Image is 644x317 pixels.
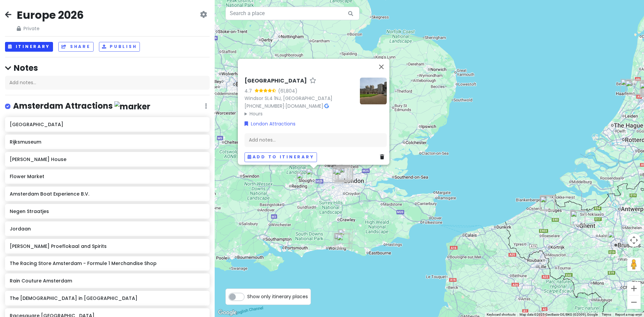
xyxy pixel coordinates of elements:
button: Add to itinerary [245,152,317,162]
h6: [GEOGRAPHIC_DATA] [10,121,205,127]
div: Tower of London [338,166,353,181]
a: [PHONE_NUMBER] [245,103,284,109]
h6: The [DEMOGRAPHIC_DATA] in [GEOGRAPHIC_DATA] [10,295,205,301]
h6: Jordaan [10,226,205,232]
span: Show only itinerary places [247,293,308,300]
a: Star place [310,77,316,85]
a: London Attractions [245,120,296,127]
h6: Amsterdam Boat Experience B.V. [10,191,205,197]
div: Big Ben [335,167,350,181]
div: A. Wong [334,168,349,182]
div: St Michael's Bridge [570,210,585,225]
img: Picture of the place [360,77,387,104]
div: Racesquare Circuit Zandvoort [621,79,635,94]
a: [DOMAIN_NAME] [285,103,323,109]
button: Close [373,59,389,75]
img: Google [216,308,238,317]
div: Natural History Museum [332,167,347,182]
h6: [PERSON_NAME] Proeflokaal and Spirits [10,243,205,249]
div: Restaurant 't Gezelleke [540,195,555,210]
div: 4.7 [245,87,255,95]
button: Publish [99,42,140,52]
div: Käthe Wohlfahrt [540,196,555,210]
div: Add notes... [5,76,210,90]
button: Share [58,42,93,52]
div: oyya - waffles & ice cream [571,211,585,225]
div: Hyde Park [333,166,348,181]
img: marker [114,101,150,112]
div: Farer Watches [297,172,311,187]
summary: Hours [245,110,355,117]
h6: Rain Couture Amsterdam [10,278,205,284]
i: Google Maps [324,104,329,108]
div: Add notes... [245,133,387,147]
h4: Amsterdam Attractions [13,101,150,112]
div: (61,804) [278,87,298,95]
div: Eurostar Brussels Terminal [608,231,623,246]
div: London Eye [336,167,351,181]
button: Keyboard shortcuts [487,312,516,317]
div: Télesco SHOP 1939 [571,210,585,225]
a: Terms (opens in new tab) [602,313,611,316]
span: Map data ©2025 GeoBasis-DE/BKG (©2009), Google [520,313,598,316]
div: Fishoria Fish and Chips [335,165,350,180]
a: Open this area in Google Maps (opens a new window) [216,308,238,317]
div: Bread Ahead Bakery | Borough Market [338,166,353,181]
h6: [PERSON_NAME] House [10,156,205,162]
h6: Rijksmuseum [10,139,205,145]
div: Dishoom Permit Room Brighton [335,233,350,248]
div: That's Toast [540,196,554,210]
button: Map camera controls [627,233,641,247]
div: In The Mood - dinner in the park [540,196,555,211]
span: Private [17,25,84,32]
div: Chris Vos Original Shoes [540,195,555,210]
div: Buckingham Palace [334,167,349,181]
button: Zoom in [627,282,641,295]
div: The St. Bavo Church in Haarlem [626,80,641,94]
div: The British Museum [335,165,350,180]
h6: [GEOGRAPHIC_DATA] [245,77,307,85]
div: Café in the Crypt [335,166,350,181]
a: Delete place [380,153,387,161]
div: RNLI Brighton Lifeboat Station [337,234,352,249]
button: Zoom out [627,296,641,309]
div: Four Points Flex by Sheraton Brighton [334,233,348,248]
div: Coffee Habits Specialty Coffee Kleine Houtstraat [626,80,641,95]
h6: Negen Straatjes [10,208,205,214]
div: Westminster Abbey [335,167,350,182]
h2: Europe 2026 [17,8,84,22]
button: Drag Pegman onto the map to open Street View [627,258,641,271]
div: Starfish & Coffee [335,233,350,248]
div: Leadenhall Market [338,166,353,180]
h6: The Racing Store Amsterdam - Formule 1 Merchandise Shop [10,260,205,266]
input: Search a place [225,7,360,20]
div: American Express Stadium [338,229,353,244]
div: Battersea Power Station [334,169,349,183]
div: Waffle Bar Brugge [540,196,555,210]
div: Tower Bridge [338,166,353,181]
div: Bruges Boat Tour [540,196,555,211]
h4: Notes [5,63,210,73]
div: · · [245,77,355,117]
button: Itinerary [5,42,53,52]
div: Windsor Castle [306,168,321,183]
div: Quasimundo Bike Tours Bruges [540,195,555,210]
h6: Flower Market [10,173,205,179]
a: Report a map error [615,313,642,316]
div: Knoops [335,166,350,180]
a: Windsor SL4 1NJ, [GEOGRAPHIC_DATA] [245,95,332,102]
div: Castle of the Counts [570,210,585,225]
div: The Kensington Hotel [332,168,347,182]
div: Saint Bavo of Ghent Catholic Cathedral, Leidsevaart [625,80,640,95]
